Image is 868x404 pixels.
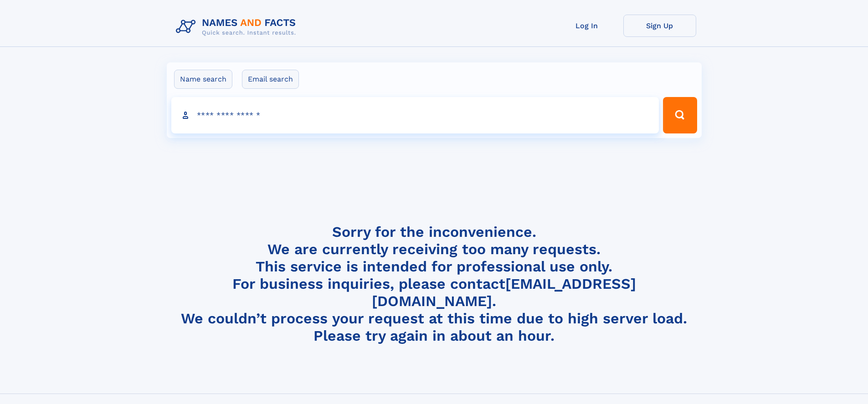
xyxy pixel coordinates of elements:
[372,275,636,310] a: [EMAIL_ADDRESS][DOMAIN_NAME]
[172,223,696,345] h4: Sorry for the inconvenience. We are currently receiving too many requests. This service is intend...
[174,70,232,89] label: Name search
[171,97,659,133] input: search input
[623,15,696,37] a: Sign Up
[550,15,623,37] a: Log In
[172,15,303,39] img: Logo Names and Facts
[242,70,299,89] label: Email search
[663,97,697,133] button: Search Button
